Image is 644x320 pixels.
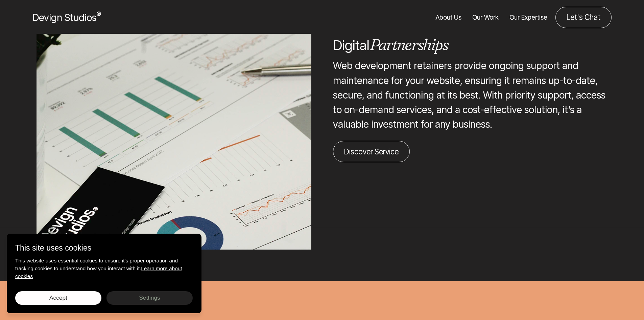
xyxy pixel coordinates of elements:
[32,12,101,23] span: Devign Studios
[472,7,499,28] a: Our Work
[106,291,193,305] button: Settings
[15,291,101,305] button: Accept
[139,294,160,301] span: Settings
[49,294,67,301] span: Accept
[15,242,193,254] p: This site uses cookies
[509,7,547,28] a: Our Expertise
[15,257,193,280] p: This website uses essential cookies to ensure it's proper operation and tracking cookies to under...
[96,10,101,19] sup: ®
[436,7,461,28] a: About Us
[32,10,101,25] a: Devign Studios® Homepage
[555,7,612,28] a: Contact us about your project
